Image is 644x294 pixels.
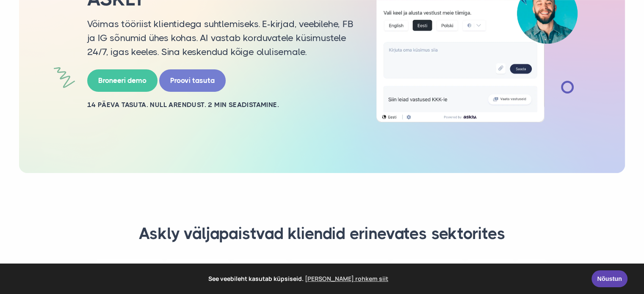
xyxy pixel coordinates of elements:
[87,17,354,59] p: Võimas tööriist klientidega suhtlemiseks. E-kirjad, veebilehe, FB ja IG sõnumid ühes kohas. AI va...
[12,272,586,285] span: See veebileht kasutab küpsiseid.
[290,259,389,282] a: Elektroonika & Kontor
[159,69,226,92] a: Proovi tasuta
[60,224,585,244] h3: Askly väljapaistvad kliendid erinevates sektorites
[166,259,229,282] a: Kodu & Aed
[96,259,163,282] a: E-kaubandus
[304,272,390,285] a: learn more about cookies
[232,259,288,282] a: Teenused
[87,69,158,92] a: Broneeri demo
[87,100,354,110] h2: 14 PÄEVA TASUTA. NULL ARENDUST. 2 MIN SEADISTAMINE.
[591,270,627,287] a: Nõustun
